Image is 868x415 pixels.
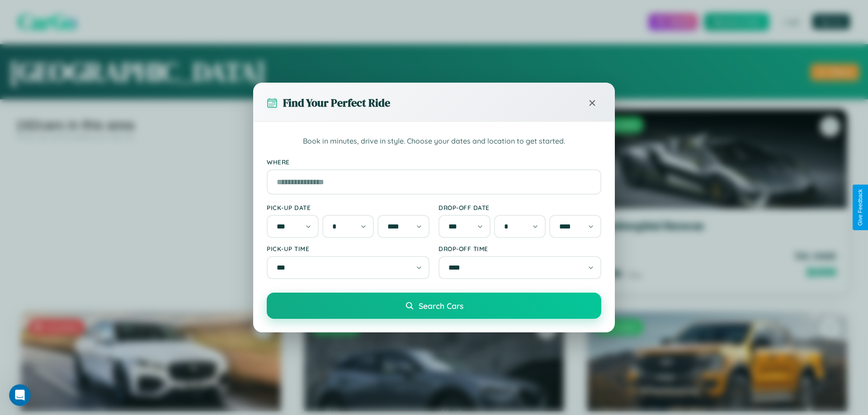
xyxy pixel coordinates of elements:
label: Pick-up Date [267,204,429,211]
span: Search Cars [419,301,463,311]
label: Pick-up Time [267,245,429,252]
h3: Find Your Perfect Ride [283,95,390,110]
label: Where [267,158,601,166]
label: Drop-off Time [439,245,601,252]
label: Drop-off Date [439,204,601,211]
button: Search Cars [267,293,601,319]
p: Book in minutes, drive in style. Choose your dates and location to get started. [267,135,601,147]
